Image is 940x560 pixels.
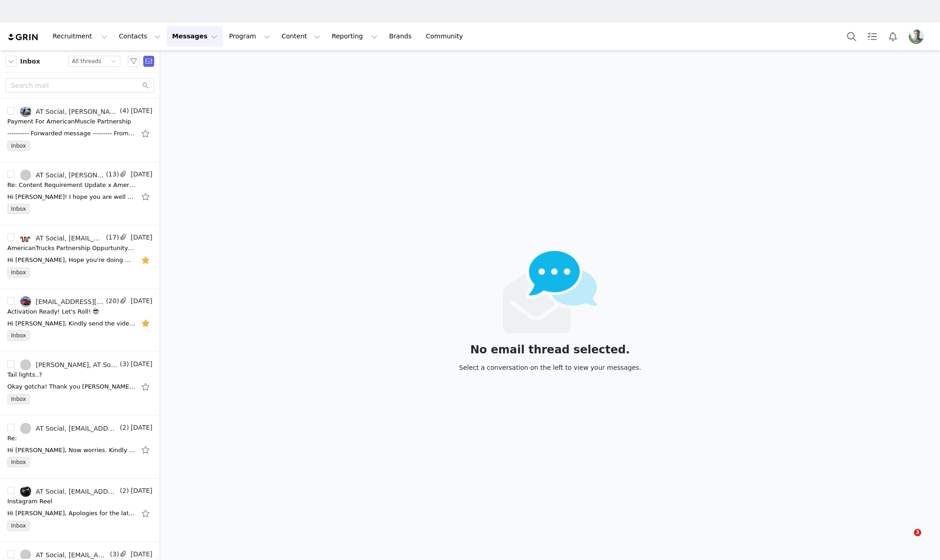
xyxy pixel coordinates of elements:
[895,529,917,551] iframe: Intercom live chat
[118,359,129,369] span: (3)
[7,192,135,202] div: Hi Kim! I hope you are well and things are going good for American Trucks! I wanted to see if you...
[143,56,154,67] span: Send Email
[104,233,119,242] span: (17)
[20,486,118,497] a: AT Social, [EMAIL_ADDRESS][DOMAIN_NAME]
[903,29,933,44] button: Profile
[7,307,99,316] div: Activation Ready! Let's Roll! 😎
[36,171,104,179] div: AT Social, [PERSON_NAME]
[223,26,276,47] button: Program
[108,549,119,559] span: (3)
[20,170,104,181] a: AT Social, [PERSON_NAME]
[20,57,40,66] span: Inbox
[883,26,903,47] button: Notifications
[7,509,135,518] div: Hi Jackelyn, Apologies for the late response. Yes, once approved. Thanks, Kim
[7,33,39,42] img: grin logo
[20,359,118,370] a: [PERSON_NAME], AT Social
[20,233,104,244] a: AT Social, [EMAIL_ADDRESS][DOMAIN_NAME]
[7,256,135,265] div: Hi Felipe, Hope you're doing well! Your package has shipped—tracking info is below. As you plan y...
[36,425,118,432] div: AT Social, [EMAIL_ADDRESS][DOMAIN_NAME]
[5,78,154,93] input: Search mail
[7,521,30,531] span: Inbox
[459,345,641,355] div: No email thread selected.
[7,204,30,214] span: Inbox
[36,488,118,495] div: AT Social, [EMAIL_ADDRESS][DOMAIN_NAME]
[20,106,118,117] a: AT Social, [PERSON_NAME]
[36,108,118,115] div: AT Social, [PERSON_NAME]
[47,26,113,47] button: Recruitment
[36,551,108,559] div: AT Social, [EMAIL_ADDRESS][DOMAIN_NAME]
[276,26,326,47] button: Content
[7,382,135,391] div: Okay gotcha! Thank you Kyler sent this On Sep 19, 2025, at 8:38 AM, AT Social <americantrucks.soc...
[421,26,473,47] a: Community
[20,233,31,244] img: f1371c42-082f-4154-b4a8-26d030fb748f.jpg
[909,29,924,44] img: d47a82e7-ad4d-4d84-a219-0cd4b4407bbf.jpg
[20,423,118,434] a: AT Social, [EMAIL_ADDRESS][DOMAIN_NAME]
[7,331,30,341] span: Inbox
[7,394,30,404] span: Inbox
[20,296,104,307] a: [EMAIL_ADDRESS][DOMAIN_NAME], AT Social
[72,56,101,66] div: All threads
[111,59,116,65] i: icon: down
[142,82,149,89] i: icon: search
[862,26,882,47] a: Tasks
[7,319,135,328] div: Hi Ignacio, Kindly send the vides for review n your Grin link. You can find your tasks here: http...
[459,363,641,373] div: Select a conversation on the left to view your messages.
[326,26,383,47] button: Reporting
[7,370,42,379] div: Tail lights..?
[842,26,862,47] button: Search
[7,117,131,126] div: Payment For AmericanMuscle Partnership
[384,26,420,47] a: Brands
[7,181,135,190] div: Re: Content Requirement Update x AmericanTrucks
[113,26,166,47] button: Contacts
[20,106,31,117] img: 9ebe893f-becf-49a9-9609-907d0a62d10f--s.jpg
[7,244,135,253] div: AmericanTrucks Partnership Oppurtunity🚜sick_sick_sick
[36,298,104,305] div: [EMAIL_ADDRESS][DOMAIN_NAME], AT Social
[7,141,30,151] span: Inbox
[36,361,118,368] div: [PERSON_NAME], AT Social
[118,106,129,116] span: (4)
[20,486,31,497] img: a5423905-429f-43be-ae0b-87eab2dfac0c.jpg
[503,251,598,333] img: emails-empty2x.png
[7,129,135,138] div: ---------- Forwarded message --------- From: Morgan Oldham <hotgirldriftingco@gmail.com> Date: Mo...
[20,296,31,307] img: 462791b3-35aa-49d4-b6ca-13ee19044494.jpg
[118,423,129,432] span: (2)
[104,170,119,179] span: (13)
[118,486,129,496] span: (2)
[914,529,921,536] span: 3
[167,26,223,47] button: Messages
[7,497,52,506] div: Instagram Reel
[7,446,135,455] div: Hi Robbie, Now worries. Kindly let me know how it goes. Thanks, Kim
[36,235,104,242] div: AT Social, [EMAIL_ADDRESS][DOMAIN_NAME]
[7,457,30,467] span: Inbox
[7,434,17,443] div: Re:
[104,296,119,306] span: (20)
[7,267,30,277] span: Inbox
